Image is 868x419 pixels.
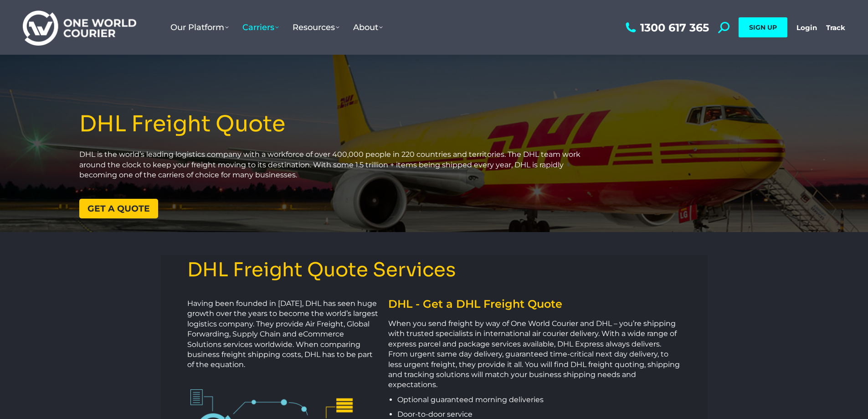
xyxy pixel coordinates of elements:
span: About [353,22,383,32]
h2: DHL - Get a DHL Freight Quote [388,299,680,310]
h3: DHL Freight Quote Services [187,259,681,280]
p: Having been founded in [DATE], DHL has seen huge growth over the years to become the world’s larg... [187,299,380,370]
p: Optional guaranteed morning deliveries [397,395,680,405]
span: Our Platform [170,22,229,32]
span: Get a quote [87,204,150,213]
p: DHL is the world’s leading logistics company with a workforce of over 400,000 people in 220 count... [79,150,595,180]
span: Resources [293,22,339,32]
a: Get a quote [79,199,158,218]
a: Carriers [236,13,286,41]
a: About [346,13,390,41]
span: SIGN UP [749,23,777,31]
a: 1300 617 365 [623,22,709,33]
a: Our Platform [164,13,236,41]
img: One World Courier [23,9,136,46]
a: Login [796,23,817,32]
a: SIGN UP [739,17,787,37]
h1: DHL Freight Quote [79,112,595,136]
a: Track [826,23,845,32]
p: When you send freight by way of One World Courier and DHL – you’re shipping with trusted speciali... [388,319,680,390]
span: Carriers [242,22,279,32]
a: Resources [286,13,346,41]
